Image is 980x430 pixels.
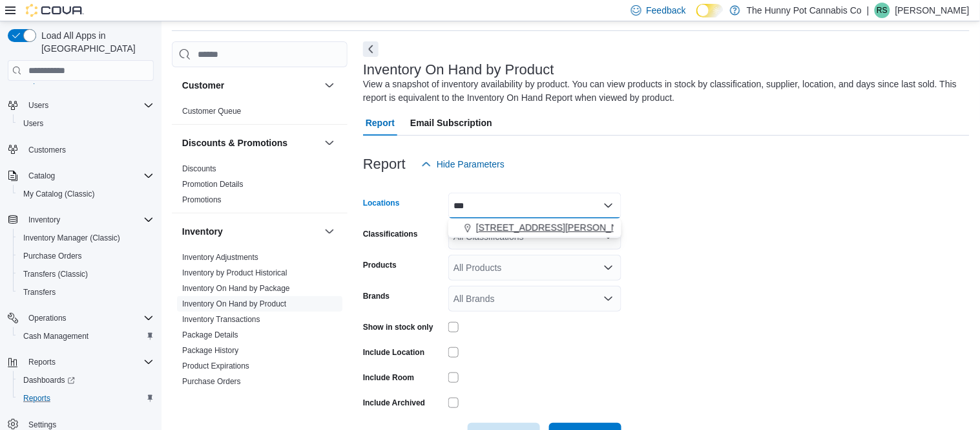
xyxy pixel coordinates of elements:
[23,212,154,228] span: Inventory
[3,353,159,371] button: Reports
[3,309,159,327] button: Operations
[28,145,66,155] span: Customers
[182,136,287,149] h3: Discounts & Promotions
[18,328,94,344] a: Cash Management
[416,151,510,177] button: Hide Parameters
[23,310,72,326] button: Operations
[23,233,120,243] span: Inventory Manager (Classic)
[363,229,418,239] label: Classifications
[182,195,222,205] span: Promotions
[437,158,505,171] span: Hide Parameters
[23,331,89,341] span: Cash Management
[363,291,390,301] label: Brands
[182,179,244,189] span: Promotion Details
[363,322,433,332] label: Show in stock only
[18,186,100,202] a: My Catalog (Classic)
[877,3,888,18] span: RS
[363,78,963,105] div: View a snapshot of inventory availability by product. You can view products in stock by classific...
[23,375,75,385] span: Dashboards
[36,29,154,55] span: Load All Apps in [GEOGRAPHIC_DATA]
[13,283,159,301] button: Transfers
[182,225,223,238] h3: Inventory
[18,266,154,282] span: Transfers (Classic)
[603,294,614,304] button: Open list of options
[182,361,249,371] span: Product Expirations
[476,221,640,234] span: [STREET_ADDRESS][PERSON_NAME]
[363,372,414,383] label: Include Room
[182,195,222,204] a: Promotions
[23,142,71,158] a: Customers
[13,389,159,407] button: Reports
[182,164,216,173] a: Discounts
[23,287,56,297] span: Transfers
[603,200,614,211] button: Close list of options
[28,420,56,430] span: Settings
[18,248,154,264] span: Purchase Orders
[322,78,337,93] button: Customer
[410,110,492,136] span: Email Subscription
[322,224,337,239] button: Inventory
[182,268,287,278] span: Inventory by Product Historical
[18,372,154,388] span: Dashboards
[448,219,621,237] button: [STREET_ADDRESS][PERSON_NAME]
[172,161,348,213] div: Discounts & Promotions
[747,3,862,18] p: The Hunny Pot Cannabis Co
[18,116,48,131] a: Users
[28,357,56,367] span: Reports
[182,330,238,339] a: Package Details
[13,229,159,247] button: Inventory Manager (Classic)
[363,156,406,172] h3: Report
[363,198,400,208] label: Locations
[23,118,43,129] span: Users
[23,189,95,199] span: My Catalog (Classic)
[3,167,159,185] button: Catalog
[23,251,82,261] span: Purchase Orders
[182,376,241,387] span: Purchase Orders
[18,372,80,388] a: Dashboards
[23,98,54,113] button: Users
[448,219,621,237] div: Choose from the following options
[182,164,216,174] span: Discounts
[696,4,724,17] input: Dark Mode
[363,41,379,57] button: Next
[696,17,697,18] span: Dark Mode
[3,96,159,114] button: Users
[867,3,870,18] p: |
[28,171,55,181] span: Catalog
[13,327,159,345] button: Cash Management
[28,215,60,225] span: Inventory
[18,328,154,344] span: Cash Management
[182,268,287,277] a: Inventory by Product Historical
[26,4,84,17] img: Cova
[366,110,395,136] span: Report
[18,230,125,246] a: Inventory Manager (Classic)
[172,250,348,425] div: Inventory
[23,393,50,403] span: Reports
[23,168,154,184] span: Catalog
[13,185,159,203] button: My Catalog (Classic)
[363,347,424,358] label: Include Location
[28,100,48,111] span: Users
[182,79,319,92] button: Customer
[18,186,154,202] span: My Catalog (Classic)
[28,313,67,323] span: Operations
[13,371,159,389] a: Dashboards
[182,79,224,92] h3: Customer
[3,140,159,159] button: Customers
[182,107,241,116] a: Customer Queue
[182,361,249,371] a: Product Expirations
[322,135,337,151] button: Discounts & Promotions
[23,354,154,370] span: Reports
[182,283,290,294] span: Inventory On Hand by Package
[363,398,425,408] label: Include Archived
[182,299,286,308] a: Inventory On Hand by Product
[363,62,554,78] h3: Inventory On Hand by Product
[23,142,154,158] span: Customers
[182,253,258,262] a: Inventory Adjustments
[603,263,614,273] button: Open list of options
[182,330,238,340] span: Package Details
[182,345,238,356] span: Package History
[182,299,286,309] span: Inventory On Hand by Product
[182,377,241,386] a: Purchase Orders
[363,260,397,270] label: Products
